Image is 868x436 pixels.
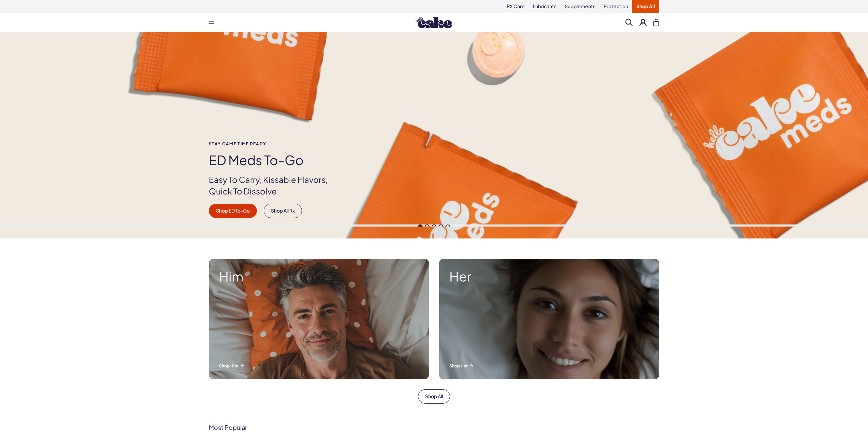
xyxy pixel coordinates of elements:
a: Shop All [418,389,450,404]
p: Easy To Carry, Kissable Flavors, Quick To Dissolve [209,174,339,197]
a: A man smiling while lying in bed. Him Shop Him [204,254,434,384]
span: Stay Game time ready [209,142,339,146]
a: Shop All Rx [264,204,302,218]
a: A woman smiling while lying in bed. Her Shop Her [434,254,664,384]
strong: Her [449,269,649,284]
a: Shop ED To-Go [209,204,257,218]
strong: Him [219,269,419,284]
img: Hello Cake [416,17,452,28]
h1: ED Meds to-go [209,153,339,167]
p: Shop Him [219,363,419,369]
p: Shop Her [449,363,649,369]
